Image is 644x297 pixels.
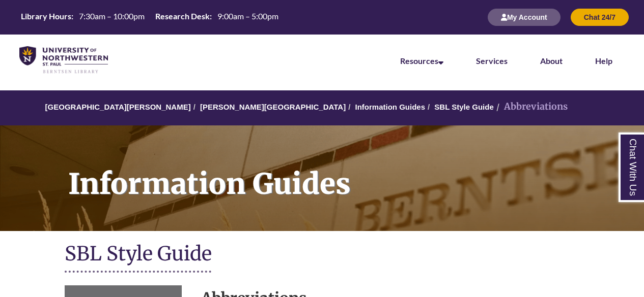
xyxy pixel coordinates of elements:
[151,11,213,22] th: Research Desk:
[488,9,561,26] button: My Account
[45,103,191,111] a: [GEOGRAPHIC_DATA][PERSON_NAME]
[200,103,346,111] a: [PERSON_NAME][GEOGRAPHIC_DATA]
[434,103,493,111] a: SBL Style Guide
[540,56,563,65] a: About
[400,56,443,65] a: Resources
[476,56,508,65] a: Services
[17,11,283,24] a: Hours Today
[595,56,612,65] a: Help
[17,11,283,23] table: Hours Today
[65,241,580,268] h1: SBL Style Guide
[355,103,425,111] a: Information Guides
[494,100,568,114] li: Abbreviations
[488,13,561,21] a: My Account
[571,9,629,26] button: Chat 24/7
[17,11,75,22] th: Library Hours:
[217,11,278,21] span: 9:00am – 5:00pm
[57,125,644,218] h1: Information Guides
[79,11,145,21] span: 7:30am – 10:00pm
[19,46,108,74] img: UNWSP Library Logo
[571,13,629,21] a: Chat 24/7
